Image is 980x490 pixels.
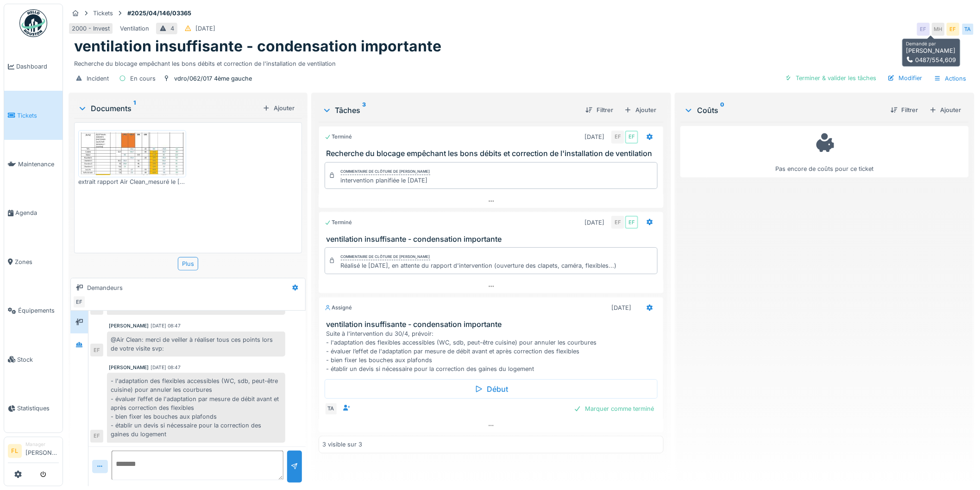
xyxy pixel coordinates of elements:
span: Tickets [17,111,59,120]
h3: ventilation insuffisante - condensation importante [327,235,660,244]
a: Dashboard [4,42,63,91]
div: @Air Clean: merci de veiller à réaliser tous ces points lors de votre visite svp: [107,332,285,357]
div: Terminer & valider les tâches [781,72,880,84]
div: [DATE] [195,24,215,33]
div: Terminé [325,219,352,226]
div: Suite à l'intervention du 30/4, prévoir: - l'adaptation des flexibles accessibles (WC, sdb, peut-... [327,329,660,374]
div: MH [932,23,945,36]
a: Statistiques [4,384,63,433]
div: Réalisé le [DATE], en attente du rapport d'intervention (ouverture des clapets, caméra, flexibles... [341,261,617,270]
div: Terminé [325,133,352,141]
div: [DATE] [611,303,631,312]
div: EF [625,216,638,229]
div: [DATE] 08:47 [151,364,181,371]
div: EF [625,131,638,144]
a: Tickets [4,91,63,139]
div: TA [961,23,974,36]
h3: ventilation insuffisante - condensation importante [327,320,660,329]
span: Statistiques [17,404,59,413]
div: Pas encore de coûts pour ce ticket [686,130,963,173]
div: vdro/062/017 4ème gauche [174,74,252,83]
a: Maintenance [4,140,63,188]
div: Filtrer [887,104,922,116]
a: Stock [4,335,63,383]
div: 4 [170,24,174,33]
span: Agenda [15,208,59,217]
sup: 1 [133,103,136,114]
h1: ventilation insuffisante - condensation importante [74,38,441,55]
div: Marquer comme terminé [570,402,658,415]
span: Dashboard [16,62,59,71]
div: EF [90,430,103,443]
div: Commentaire de clôture de [PERSON_NAME] [341,169,430,175]
span: Zones [15,258,59,266]
div: Ajouter [621,104,660,116]
div: 3 visible sur 3 [323,440,363,449]
div: [DATE] [584,132,604,141]
div: Actions [930,72,971,85]
div: intervention planifiée le [DATE] [341,176,430,185]
div: Tâches [322,105,578,116]
div: Recherche du blocage empêchant les bons débits et correction de l'installation de ventilation [74,56,969,68]
li: FL [8,444,22,458]
div: extrait rapport Air Clean_mesuré le [DATE].JPG [78,177,186,186]
div: [DATE] 08:47 [151,322,181,329]
div: EF [90,344,103,357]
h3: Recherche du blocage empêchant les bons débits et correction de l'installation de ventilation [327,149,660,158]
div: Modifier [884,72,926,84]
div: TA [325,402,338,415]
a: Agenda [4,188,63,237]
a: FL Manager[PERSON_NAME] [8,441,59,463]
div: Incident [87,74,109,83]
sup: 0 [720,105,724,116]
div: EF [611,131,624,144]
div: [PERSON_NAME] [906,46,956,55]
div: [PERSON_NAME] [109,364,149,371]
div: Ajouter [259,102,298,114]
div: Assigné [325,304,352,312]
div: Ventilation [120,24,149,33]
strong: #2025/04/146/03365 [124,9,195,18]
div: En cours [130,74,156,83]
h6: Demandé par [906,41,956,46]
img: Badge_color-CXgf-gQk.svg [19,9,47,37]
div: 2000 - Invest [72,24,110,33]
sup: 3 [363,105,366,116]
div: [DATE] [584,218,604,227]
div: [PERSON_NAME] [109,322,149,329]
div: Demandeurs [87,283,123,292]
div: Documents [78,103,259,114]
div: Ajouter [926,104,965,116]
div: Plus [178,257,198,270]
div: Début [325,379,658,399]
div: EF [611,216,624,229]
div: EF [947,23,960,36]
div: EF [917,23,930,36]
div: Manager [25,441,59,448]
a: Zones [4,238,63,286]
li: [PERSON_NAME] [25,441,59,461]
div: Coûts [684,105,883,116]
span: Équipements [18,306,59,315]
div: EF [73,295,86,308]
div: 0487/554,609 [906,56,956,64]
div: Commentaire de clôture de [PERSON_NAME] [341,254,430,260]
div: - l'adaptation des flexibles accessibles (WC, sdb, peut-être cuisine) pour annuler les courbures ... [107,373,285,442]
span: Stock [17,355,59,364]
a: Équipements [4,286,63,335]
span: Maintenance [18,160,59,169]
div: Filtrer [582,104,617,116]
img: xliv1qbszgd4v1us88t1gtti0az8 [81,132,184,175]
div: Tickets [93,9,113,18]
